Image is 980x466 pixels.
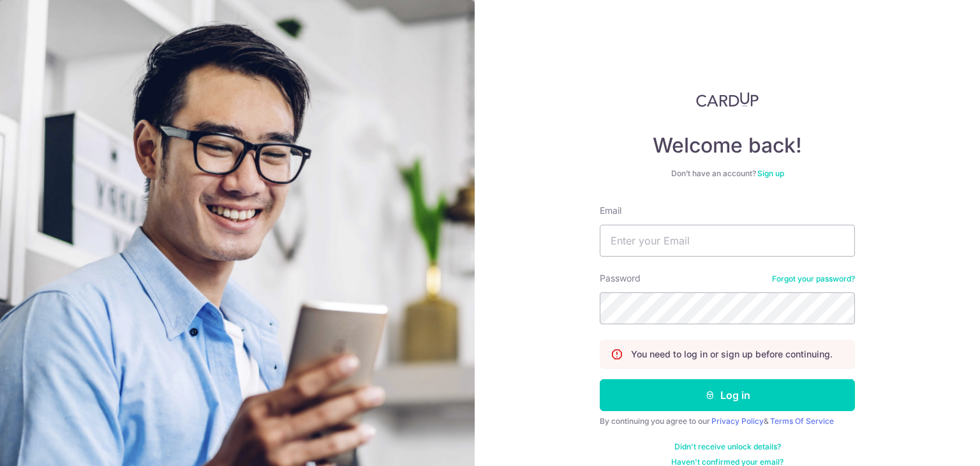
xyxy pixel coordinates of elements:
div: By continuing you agree to our & [600,416,855,426]
label: Password [600,272,641,285]
div: Don’t have an account? [600,169,855,179]
a: Privacy Policy [711,416,764,426]
a: Sign up [757,169,784,178]
a: Didn't receive unlock details? [674,442,781,452]
button: Log in [600,379,855,411]
a: Terms Of Service [770,416,834,426]
label: Email [600,204,621,217]
img: CardUp Logo [696,92,759,107]
a: Forgot your password? [772,274,855,284]
h4: Welcome back! [600,133,855,158]
input: Enter your Email [600,225,855,257]
p: You need to log in or sign up before continuing. [631,348,833,361]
